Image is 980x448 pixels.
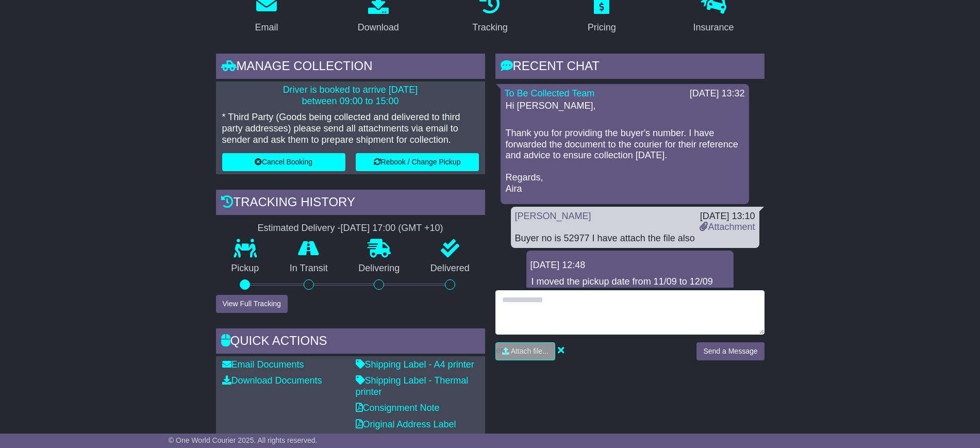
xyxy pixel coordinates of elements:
div: RECENT CHAT [495,54,765,81]
p: Hi [PERSON_NAME], [506,101,744,123]
p: Delivered [415,263,485,274]
div: Download [358,21,399,35]
button: Send a Message [696,342,764,360]
a: [PERSON_NAME] [515,211,591,221]
a: Shipping Label - A4 printer [356,359,474,370]
div: Pricing [588,21,616,35]
a: Shipping Label - Thermal printer [356,375,469,397]
div: Quick Actions [216,328,485,356]
div: [DATE] 17:00 (GMT +10) [341,223,443,234]
p: In Transit [274,263,343,274]
div: Tracking history [216,190,485,218]
div: Tracking [472,21,507,35]
a: To Be Collected Team [505,88,595,98]
a: Attachment [700,222,755,232]
a: Original Address Label [356,419,456,429]
p: Thank you for providing the buyer's number. I have forwarded the document to the courier for thei... [506,128,744,195]
a: Email Documents [222,359,304,370]
div: Buyer no is 52977 I have attach the file also [515,233,755,244]
p: I moved the pickup date from 11/09 to 12/09 and ETA from 17/09 to 18/09. [531,276,728,298]
div: Estimated Delivery - [216,223,485,234]
p: Driver is booked to arrive [DATE] between 09:00 to 15:00 [222,85,479,107]
span: © One World Courier 2025. All rights reserved. [169,436,318,444]
div: Manage collection [216,54,485,81]
div: [DATE] 13:32 [690,88,745,99]
button: View Full Tracking [216,295,288,313]
a: Consignment Note [356,403,440,413]
div: Insurance [693,21,734,35]
p: * Third Party (Goods being collected and delivered to third party addresses) please send all atta... [222,112,479,145]
p: Pickup [216,263,275,274]
div: Email [255,21,278,35]
p: Delivering [343,263,416,274]
div: [DATE] 13:10 [700,211,755,222]
button: Cancel Booking [222,153,345,171]
button: Rebook / Change Pickup [356,153,479,171]
div: [DATE] 12:48 [530,260,729,271]
a: Download Documents [222,375,322,386]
